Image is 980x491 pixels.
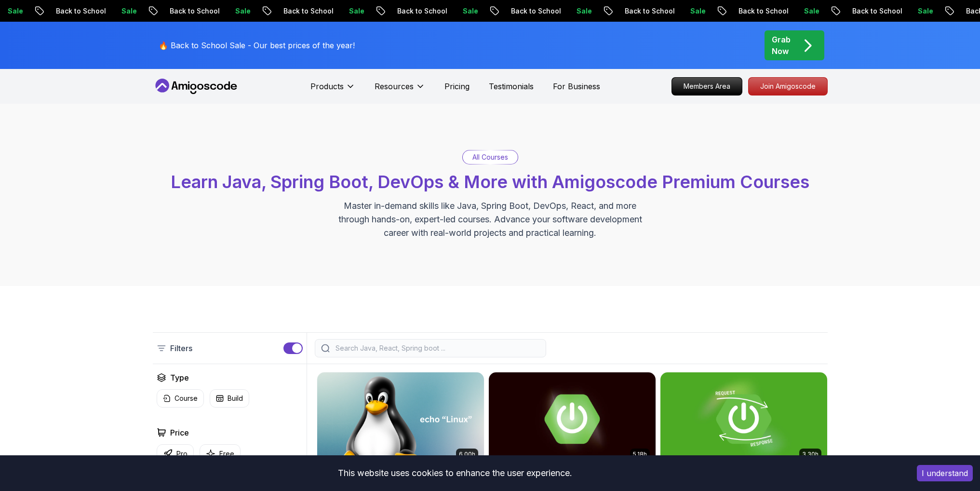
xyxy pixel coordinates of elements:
p: Free [219,449,234,459]
img: Building APIs with Spring Boot card [660,372,827,466]
div: This website uses cookies to enhance the user experience. [7,463,902,484]
p: Filters [170,342,192,354]
p: Back to School [389,6,454,16]
p: Resources [375,81,414,92]
p: 5.18h [633,450,647,458]
p: Back to School [844,6,909,16]
p: Course [175,394,198,403]
button: Build [210,389,249,408]
a: For Business [553,81,600,92]
a: Members Area [671,77,742,95]
p: 6.00h [459,450,475,458]
p: Sale [113,6,144,16]
p: Back to School [616,6,682,16]
img: Advanced Spring Boot card [489,372,656,466]
button: Pro [157,444,194,463]
p: 3.30h [802,450,819,458]
p: Products [310,81,344,92]
p: 🔥 Back to School Sale - Our best prices of the year! [159,40,355,51]
p: Back to School [502,6,568,16]
p: Pro [176,449,188,459]
a: Pricing [444,81,470,92]
input: Search Java, React, Spring boot ... [334,343,540,353]
p: Sale [909,6,940,16]
p: Back to School [275,6,340,16]
p: Members Area [672,78,742,95]
p: Master in-demand skills like Java, Spring Boot, DevOps, React, and more through hands-on, expert-... [328,199,652,240]
button: Course [157,389,204,408]
p: Build [228,394,243,403]
p: Back to School [161,6,227,16]
p: Sale [682,6,712,16]
p: Back to School [47,6,113,16]
p: All Courses [472,152,508,162]
span: Learn Java, Spring Boot, DevOps & More with Amigoscode Premium Courses [171,171,809,192]
p: Sale [227,6,257,16]
p: Sale [454,6,485,16]
img: Linux Fundamentals card [317,372,484,466]
h2: Price [170,427,189,438]
p: Back to School [730,6,795,16]
p: Grab Now [772,34,791,57]
p: Sale [795,6,826,16]
button: Free [200,444,241,463]
p: Sale [340,6,371,16]
a: Testimonials [489,81,534,92]
button: Products [310,81,355,100]
a: Join Amigoscode [748,77,828,95]
p: Join Amigoscode [749,78,827,95]
button: Accept cookies [917,465,973,481]
p: Sale [568,6,599,16]
button: Resources [375,81,425,100]
h2: Type [170,372,189,383]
